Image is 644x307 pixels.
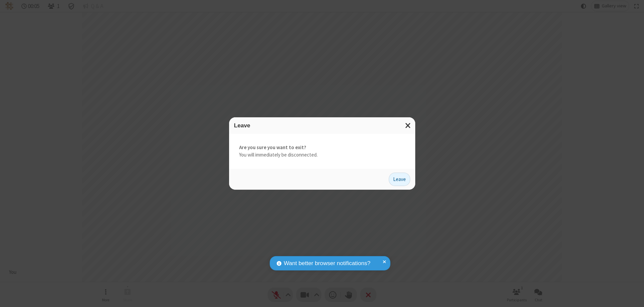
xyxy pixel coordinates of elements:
h3: Leave [234,122,410,129]
span: Want better browser notifications? [284,259,370,268]
button: Leave [389,173,410,186]
button: Close modal [401,117,415,134]
div: You will immediately be disconnected. [229,134,415,169]
strong: Are you sure you want to exit? [239,144,405,151]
